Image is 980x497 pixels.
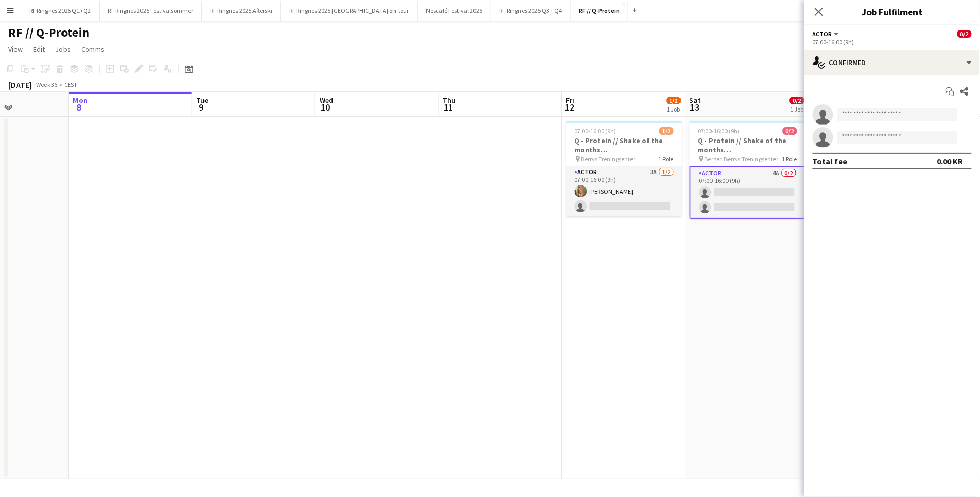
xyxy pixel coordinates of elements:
[667,97,681,104] span: 1/2
[21,1,100,21] button: RF Ringnes 2025 Q1+Q2
[566,166,682,216] app-card-role: Actor3A1/207:00-16:00 (9h)[PERSON_NAME]
[29,42,49,56] a: Edit
[571,1,628,21] button: RF // Q-Protein
[491,1,571,21] button: RF Ringnes 2025 Q3 +Q4
[813,30,841,38] button: Actor
[690,166,805,219] app-card-role: Actor4A0/207:00-16:00 (9h)
[418,1,491,21] button: Nescafé Festival 2025
[318,101,333,113] span: 10
[8,44,23,54] span: View
[565,101,575,113] span: 12
[441,101,456,113] span: 11
[783,127,797,135] span: 0/2
[804,5,980,19] h3: Job Fulfilment
[77,42,108,56] a: Comms
[791,105,804,113] div: 1 Job
[698,127,740,135] span: 07:00-16:00 (9h)
[8,25,89,40] h1: RF // Q-Protein
[55,44,71,54] span: Jobs
[51,42,75,56] a: Jobs
[804,50,980,75] div: Confirmed
[71,101,87,113] span: 8
[34,81,60,88] span: Week 36
[782,155,797,163] span: 1 Role
[196,96,208,105] span: Tue
[100,1,202,21] button: RF Ringnes 2025 Festivalsommer
[81,44,104,54] span: Comms
[4,42,27,56] a: View
[659,155,674,163] span: 1 Role
[575,127,617,135] span: 07:00-16:00 (9h)
[813,156,848,166] div: Total fee
[64,81,77,88] div: CEST
[443,96,456,105] span: Thu
[690,121,805,219] app-job-card: 07:00-16:00 (9h)0/2Q - Protein // Shake of the months ([GEOGRAPHIC_DATA]) Bergen Berrys Treningse...
[202,1,281,21] button: RF Ringnes 2025 Afterski
[957,30,972,38] span: 0/2
[73,96,87,105] span: Mon
[320,96,333,105] span: Wed
[581,155,636,163] span: Berrys Treningsenter
[937,156,963,166] div: 0.00 KR
[790,97,804,104] span: 0/2
[813,30,832,38] span: Actor
[667,105,681,113] div: 1 Job
[33,44,45,54] span: Edit
[690,96,701,105] span: Sat
[8,80,32,90] div: [DATE]
[690,136,805,154] h3: Q - Protein // Shake of the months ([GEOGRAPHIC_DATA])
[659,127,674,135] span: 1/2
[566,136,682,154] h3: Q - Protein // Shake of the months ([GEOGRAPHIC_DATA])
[688,101,701,113] span: 13
[195,101,208,113] span: 9
[281,1,418,21] button: RF Ringnes 2025 [GEOGRAPHIC_DATA] on-tour
[705,155,779,163] span: Bergen Berrys Treningsenter
[566,96,575,105] span: Fri
[813,38,972,46] div: 07:00-16:00 (9h)
[566,121,682,216] app-job-card: 07:00-16:00 (9h)1/2Q - Protein // Shake of the months ([GEOGRAPHIC_DATA]) Berrys Treningsenter1 R...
